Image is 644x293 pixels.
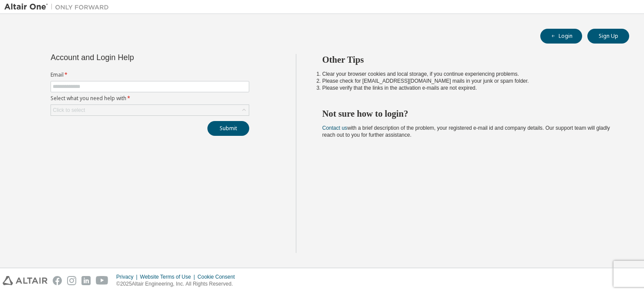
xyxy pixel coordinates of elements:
div: Click to select [53,107,85,114]
li: Please check for [EMAIL_ADDRESS][DOMAIN_NAME] mails in your junk or spam folder. [322,77,614,84]
div: Website Terms of Use [140,273,197,280]
button: Login [540,29,582,44]
div: Click to select [51,105,249,115]
img: facebook.svg [53,276,62,285]
div: Cookie Consent [197,273,240,280]
img: Altair One [4,3,113,11]
img: altair_logo.svg [3,276,47,285]
img: youtube.svg [96,276,108,285]
li: Clear your browser cookies and local storage, if you continue experiencing problems. [322,71,614,77]
h2: Other Tips [322,54,614,65]
li: Please verify that the links in the activation e-mails are not expired. [322,84,614,91]
label: Select what you need help with [51,95,249,102]
a: Contact us [322,125,347,131]
img: instagram.svg [67,276,76,285]
span: with a brief description of the problem, your registered e-mail id and company details. Our suppo... [322,125,610,138]
div: Privacy [116,273,140,280]
p: © 2025 Altair Engineering, Inc. All Rights Reserved. [116,280,240,288]
button: Sign Up [587,29,629,44]
img: linkedin.svg [81,276,91,285]
label: Email [51,71,249,78]
div: Account and Login Help [51,54,210,61]
button: Submit [207,121,249,136]
h2: Not sure how to login? [322,108,614,119]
